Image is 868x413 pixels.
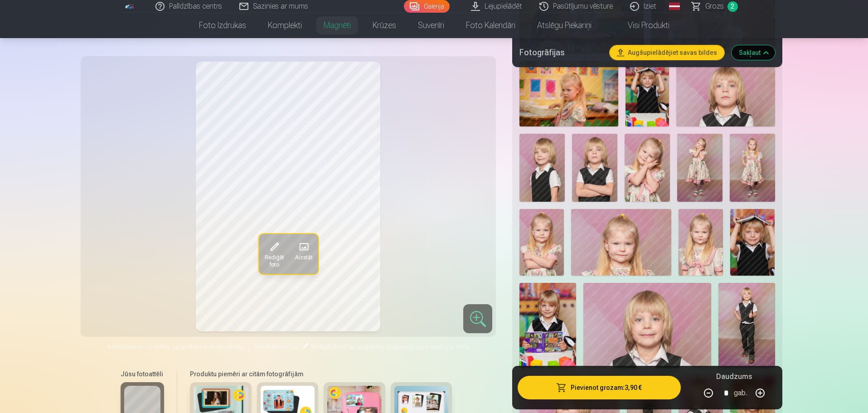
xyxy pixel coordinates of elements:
span: " [346,343,349,350]
button: Aizstāt [289,234,318,274]
a: Magnēti [313,13,362,38]
span: " [299,343,302,350]
a: Atslēgu piekariņi [526,13,602,38]
span: Noklikšķiniet uz [255,343,299,350]
h5: Fotogrāfijas [519,46,602,59]
span: Aizstāt [295,254,312,261]
button: Rediģēt foto [259,234,289,274]
h6: Produktu piemēri ar citām fotogrāfijām [186,369,456,379]
h6: Jūsu fotoattēli [121,369,164,379]
span: 2 [727,1,738,12]
a: Visi produkti [602,13,680,38]
a: Krūzes [362,13,407,38]
span: Rediģēt foto [264,254,284,268]
a: Foto kalendāri [455,13,526,38]
a: Suvenīri [407,13,455,38]
img: /fa1 [125,4,135,9]
span: Grozs [705,1,724,12]
button: Augšupielādējiet savas bildes [610,45,724,60]
span: Noklikšķiniet uz attēla, lai atvērtu izvērstu skatu [107,342,243,351]
div: gab. [734,382,747,404]
span: Rediģēt foto [311,343,346,350]
span: lai apgrieztu, pagrieztu vai piemērotu filtru [349,343,469,350]
button: Sakļaut [732,45,775,60]
a: Foto izdrukas [188,13,257,38]
a: Komplekti [257,13,313,38]
h5: Daudzums [716,371,752,382]
button: Pievienot grozam:3,90 € [518,376,680,399]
